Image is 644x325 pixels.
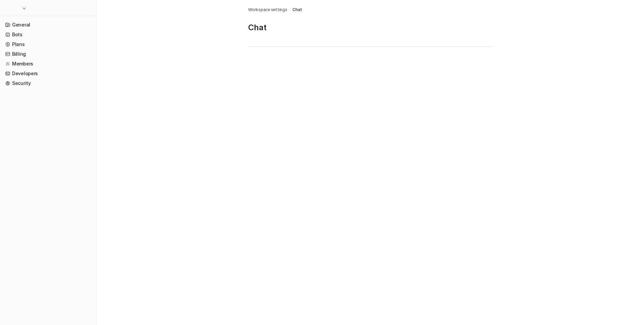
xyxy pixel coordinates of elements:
[292,7,302,13] a: Chat
[3,59,94,68] a: Members
[248,22,493,33] p: Chat
[3,20,94,30] a: General
[3,49,94,59] a: Billing
[3,79,94,88] a: Security
[3,40,94,49] a: Plans
[289,7,291,13] span: /
[3,69,94,78] a: Developers
[248,7,287,13] a: Workspace settings
[3,30,94,39] a: Bots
